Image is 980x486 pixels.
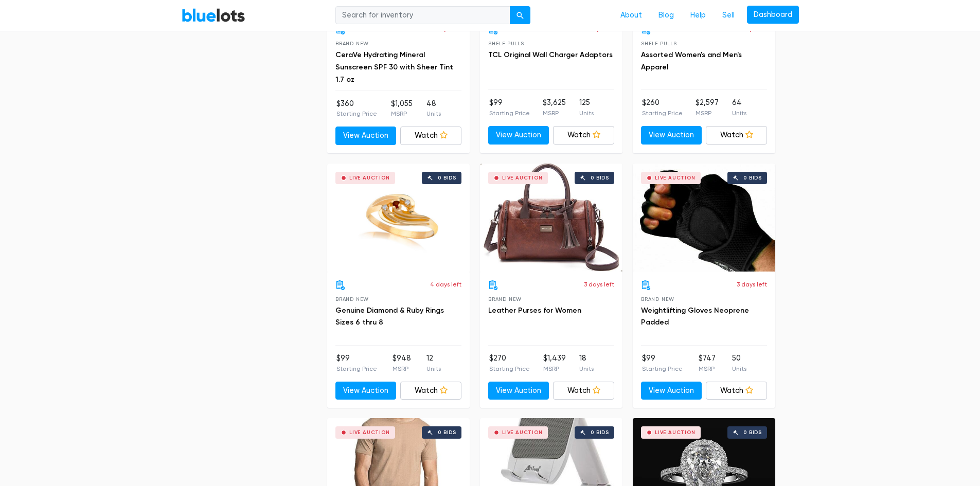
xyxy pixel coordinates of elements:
a: Blog [650,6,682,25]
p: Starting Price [336,109,377,118]
a: Live Auction 0 bids [480,164,622,272]
a: Live Auction 0 bids [327,164,470,272]
li: 18 [579,353,594,373]
a: Leather Purses for Women [488,306,581,315]
p: Starting Price [489,364,530,373]
p: Starting Price [489,109,530,118]
li: $747 [699,353,716,373]
div: Live Auction [349,175,390,181]
li: $99 [489,97,530,118]
span: Shelf Pulls [488,41,524,46]
a: View Auction [641,126,702,145]
li: 125 [579,97,594,118]
a: Watch [553,126,614,145]
li: $360 [336,98,377,119]
div: Live Auction [502,175,543,181]
p: MSRP [391,109,413,118]
p: Units [732,109,746,118]
a: Watch [706,126,767,145]
a: View Auction [335,127,397,145]
a: Genuine Diamond & Ruby Rings Sizes 6 thru 8 [335,306,444,327]
p: MSRP [393,364,411,373]
a: Dashboard [747,6,799,24]
li: 64 [732,97,746,118]
a: View Auction [488,126,549,145]
p: 3 days left [737,280,767,289]
li: $3,625 [543,97,566,118]
span: Brand New [335,41,369,46]
p: Units [579,364,594,373]
li: $270 [489,353,530,373]
span: Shelf Pulls [641,41,677,46]
a: Live Auction 0 bids [633,164,775,272]
p: Units [732,364,746,373]
li: 50 [732,353,746,373]
a: Watch [553,382,614,400]
div: 0 bids [743,175,762,181]
p: Units [426,364,441,373]
div: 0 bids [438,175,456,181]
p: 4 days left [430,280,461,289]
a: Watch [706,382,767,400]
p: MSRP [699,364,716,373]
div: 0 bids [591,430,609,435]
input: Search for inventory [335,6,510,25]
div: 0 bids [438,430,456,435]
li: $2,597 [696,97,719,118]
p: 3 days left [584,280,614,289]
div: Live Auction [655,430,696,435]
span: Brand New [488,296,522,302]
a: Assorted Women's and Men's Apparel [641,50,742,71]
a: TCL Original Wall Charger Adaptors [488,50,613,59]
li: $1,439 [543,353,566,373]
a: View Auction [488,382,549,400]
li: $99 [336,353,377,373]
a: About [612,6,650,25]
a: Help [682,6,714,25]
a: Weightlifting Gloves Neoprene Padded [641,306,749,327]
li: $948 [393,353,411,373]
div: 0 bids [591,175,609,181]
p: MSRP [696,109,719,118]
li: $260 [642,97,683,118]
div: Live Auction [502,430,543,435]
span: Brand New [641,296,674,302]
p: Starting Price [642,109,683,118]
li: 48 [426,98,441,119]
li: $99 [642,353,683,373]
div: 0 bids [743,430,762,435]
p: Units [579,109,594,118]
a: Watch [400,127,461,145]
a: View Auction [641,382,702,400]
a: BlueLots [182,8,245,23]
a: Sell [714,6,743,25]
span: Brand New [335,296,369,302]
a: CeraVe Hydrating Mineral Sunscreen SPF 30 with Sheer Tint 1.7 oz [335,50,453,84]
p: Starting Price [642,364,683,373]
p: MSRP [543,109,566,118]
a: Watch [400,382,461,400]
div: Live Auction [655,175,696,181]
p: Units [426,109,441,118]
li: $1,055 [391,98,413,119]
p: Starting Price [336,364,377,373]
div: Live Auction [349,430,390,435]
li: 12 [426,353,441,373]
p: MSRP [543,364,566,373]
a: View Auction [335,382,397,400]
